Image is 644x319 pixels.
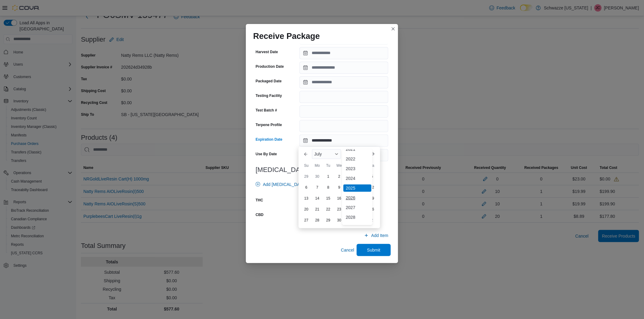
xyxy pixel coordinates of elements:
[334,183,344,192] div: day-9
[357,244,391,256] button: Submit
[299,47,388,59] input: Press the down key to open a popover containing a calendar.
[343,146,371,153] div: 2021
[256,79,282,84] label: Packaged Date
[324,172,333,181] div: day-1
[371,232,388,238] span: Add Item
[334,194,344,203] div: day-16
[362,229,391,242] button: Add Item
[338,244,357,256] button: Cancel
[324,183,333,192] div: day-8
[301,171,378,226] div: July, 2025
[324,204,333,214] div: day-22
[256,152,277,156] label: Use By Date
[302,215,311,225] div: day-27
[367,247,380,253] span: Submit
[343,184,371,192] div: 2025
[324,161,333,170] div: Tu
[302,204,311,214] div: day-20
[313,183,322,192] div: day-7
[256,198,263,203] label: THC
[302,194,311,203] div: day-13
[256,50,278,54] label: Harvest Date
[368,149,378,159] button: Next month
[314,152,322,156] span: July
[302,172,311,181] div: day-29
[313,194,322,203] div: day-14
[256,108,277,113] label: Test Batch #
[343,223,371,231] div: 2029
[299,62,388,74] input: Press the down key to open a popover containing a calendar.
[256,64,284,69] label: Production Date
[343,155,371,163] div: 2022
[256,93,282,98] label: Testing Facility
[341,247,354,253] span: Cancel
[256,166,388,173] h3: [MEDICAL_DATA]
[324,215,333,225] div: day-29
[301,149,311,159] button: Previous Month
[343,165,371,172] div: 2023
[256,137,282,142] label: Expiration Date
[253,31,320,41] h1: Receive Package
[313,161,322,170] div: Mo
[302,183,311,192] div: day-6
[390,25,397,33] button: Closes this modal window
[312,149,341,159] div: Button. Open the month selector. July is currently selected.
[334,161,344,170] div: We
[343,214,371,221] div: 2028
[324,194,333,203] div: day-15
[256,212,264,217] label: CBD
[299,76,388,88] input: Press the down key to open a popover containing a calendar.
[334,172,344,181] div: day-2
[313,215,322,225] div: day-28
[334,204,344,214] div: day-23
[313,172,322,181] div: day-30
[263,181,306,187] span: Add [MEDICAL_DATA]
[302,161,311,170] div: Su
[334,215,344,225] div: day-30
[343,204,371,211] div: 2027
[299,135,388,147] input: Press the down key to enter a popover containing a calendar. Press the escape key to close the po...
[343,194,371,201] div: 2026
[253,178,309,190] button: Add [MEDICAL_DATA]
[313,204,322,214] div: day-21
[256,122,282,127] label: Terpene Profile
[343,175,371,182] div: 2024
